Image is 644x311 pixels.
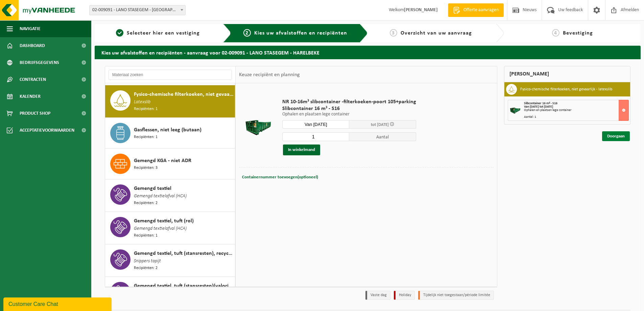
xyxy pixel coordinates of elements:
li: Vaste dag [365,291,390,300]
button: Containernummer toevoegen(optioneel) [241,173,319,182]
span: Slibcontainer 16 m³ - S16 [282,105,416,112]
span: Selecteer hier een vestiging [127,30,200,36]
span: Gemengd KGA - niet ADR [134,157,191,165]
span: Recipiënten: 3 [134,165,158,171]
li: Tijdelijk niet toegestaan/période limitée [418,291,494,300]
h2: Kies uw afvalstoffen en recipiënten - aanvraag voor 02-009091 - LANO STASEGEM - HARELBEKE [95,46,641,59]
button: In winkelmand [283,145,320,155]
strong: [PERSON_NAME] [404,7,438,13]
button: Gasflessen, niet leeg (butaan) Recipiënten: 1 [105,118,235,149]
span: Slibcontainer 16 m³ - S16 [524,102,557,105]
iframe: chat widget [3,296,113,311]
span: Aantal [349,132,416,141]
span: Recipiënten: 1 [134,232,158,239]
input: Selecteer datum [282,120,349,129]
span: Latexslib [134,98,150,106]
span: Dashboard [20,37,45,54]
button: Gemengd textiel, tuft (rol) Gemengd textielafval (HCA) Recipiënten: 1 [105,212,235,244]
span: Recipiënten: 2 [134,200,158,206]
span: Bedrijfsgegevens [20,54,59,71]
strong: Van [DATE] tot [DATE] [524,105,553,109]
span: tot [DATE] [371,123,389,127]
span: Gemengd textielafval (HCA) [134,193,187,200]
a: Doorgaan [602,131,630,141]
span: Recipiënten: 1 [134,134,158,140]
span: Gemengd textiel, tuft (rol) [134,217,194,225]
span: Kies uw afvalstoffen en recipiënten [254,30,347,36]
button: Gemengd textiel Gemengd textielafval (HCA) Recipiënten: 2 [105,179,235,212]
span: Kalender [20,88,41,105]
span: Gemengd textielafval (HCA) [134,225,187,232]
span: 2 [243,29,251,37]
span: Bevestiging [563,30,593,36]
span: Gemengd textiel, tuft (stansresten), recycleerbaar [134,249,233,258]
button: Gemengd KGA - niet ADR Recipiënten: 3 [105,149,235,179]
span: Gemengd textiel, tuft (stansresten)(valorisatie) [134,282,233,290]
span: 4 [552,29,559,37]
div: Ophalen en plaatsen lege container [524,109,628,112]
h3: Fysico-chemische filterkoeken, niet gevaarlijk - latexslib [520,84,612,95]
span: Navigatie [20,20,41,37]
span: Snippers tapijt [134,258,161,265]
div: Aantal: 1 [524,115,628,119]
span: Acceptatievoorwaarden [20,122,74,139]
span: Recipiënten: 1 [134,106,158,112]
span: Contracten [20,71,46,88]
span: 02-009091 - LANO STASEGEM - HARELBEKE [89,5,186,15]
input: Materiaal zoeken [109,70,232,80]
a: Offerte aanvragen [448,3,504,17]
span: 02-009091 - LANO STASEGEM - HARELBEKE [90,5,185,15]
span: Fysico-chemische filterkoeken, niet gevaarlijk [134,90,233,98]
button: Fysico-chemische filterkoeken, niet gevaarlijk Latexslib Recipiënten: 1 [105,85,235,118]
span: 1 [116,29,123,37]
div: [PERSON_NAME] [504,66,630,82]
span: Product Shop [20,105,50,122]
span: 3 [390,29,397,37]
span: Offerte aanvragen [462,7,500,14]
span: Overzicht van uw aanvraag [401,30,472,36]
button: Gemengd textiel, tuft (stansresten)(valorisatie) [105,277,235,309]
button: Gemengd textiel, tuft (stansresten), recycleerbaar Snippers tapijt Recipiënten: 2 [105,244,235,277]
span: Gemengd textiel [134,184,171,193]
span: Gasflessen, niet leeg (butaan) [134,126,201,134]
a: 1Selecteer hier een vestiging [98,29,218,37]
p: Ophalen en plaatsen lege container [282,112,416,117]
span: Recipiënten: 2 [134,265,158,271]
div: Keuze recipiënt en planning [236,66,303,83]
span: NR 10-16m³ slibcontainer -filterkoeken-poort 105+parking [282,98,416,105]
li: Holiday [394,291,415,300]
span: Containernummer toevoegen(optioneel) [242,175,318,179]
